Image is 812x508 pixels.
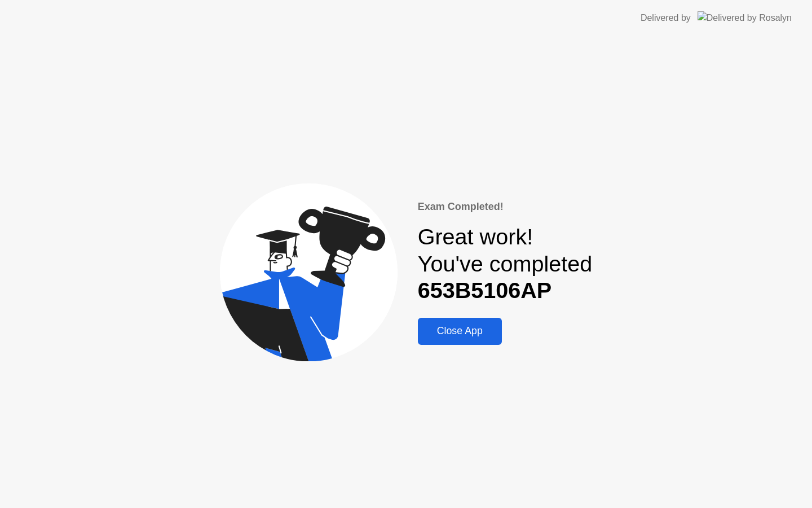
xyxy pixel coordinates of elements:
div: Close App [421,325,498,337]
div: Exam Completed! [418,199,593,214]
button: Close App [418,318,502,345]
b: 653B5106AP [418,278,552,303]
div: Great work! You've completed [418,224,593,304]
div: Delivered by [641,11,691,25]
img: Delivered by Rosalyn [698,11,792,24]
